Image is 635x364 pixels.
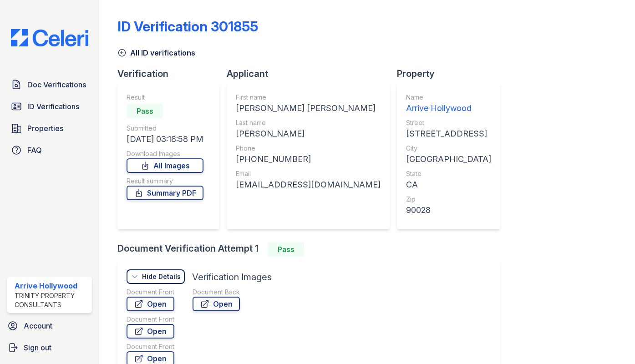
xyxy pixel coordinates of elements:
div: ID Verification 301855 [117,18,258,35]
span: FAQ [27,145,42,156]
a: ID Verifications [7,97,92,116]
div: Email [236,169,381,178]
div: [PHONE_NUMBER] [236,153,381,166]
span: Account [24,320,52,331]
a: Summary PDF [127,186,203,200]
div: CA [406,178,491,191]
span: ID Verifications [27,101,79,112]
div: Phone [236,144,381,153]
div: Document Front [127,342,174,351]
div: Trinity Property Consultants [15,291,88,309]
div: Document Front [127,288,174,297]
a: Open [193,297,240,311]
div: Verification Images [192,271,272,283]
div: Result summary [127,177,203,186]
span: Sign out [24,342,51,353]
a: All Images [127,158,203,173]
div: Property [397,67,508,80]
iframe: chat widget [597,328,626,355]
div: State [406,169,491,178]
div: Document Back [193,288,240,297]
div: Result [127,93,203,102]
a: Account [4,317,96,335]
div: Verification [117,67,227,80]
div: [GEOGRAPHIC_DATA] [406,153,491,166]
a: Open [127,297,174,311]
div: Document Verification Attempt 1 [117,242,508,257]
a: Open [127,324,174,339]
div: Arrive Hollywood [406,102,491,115]
div: Pass [268,242,304,257]
div: Arrive Hollywood [15,280,88,291]
a: All ID verifications [117,47,195,58]
div: City [406,144,491,153]
a: Doc Verifications [7,76,92,94]
div: Zip [406,195,491,204]
div: Submitted [127,124,203,133]
div: Pass [127,104,163,118]
div: [PERSON_NAME] [PERSON_NAME] [236,102,381,115]
a: FAQ [7,141,92,159]
div: Document Front [127,315,174,324]
span: Properties [27,123,63,134]
img: CE_Logo_Blue-a8612792a0a2168367f1c8372b55b34899dd931a85d93a1a3d3e32e68fde9ad4.png [4,29,96,46]
div: [DATE] 03:18:58 PM [127,133,203,146]
a: Properties [7,119,92,137]
div: [EMAIL_ADDRESS][DOMAIN_NAME] [236,178,381,191]
span: Doc Verifications [27,79,86,90]
div: First name [236,93,381,102]
div: Hide Details [142,272,181,281]
a: Sign out [4,339,96,357]
div: Last name [236,118,381,127]
div: [STREET_ADDRESS] [406,127,491,140]
div: Applicant [227,67,397,80]
div: Download Images [127,149,203,158]
div: [PERSON_NAME] [236,127,381,140]
a: Name Arrive Hollywood [406,93,491,115]
div: Name [406,93,491,102]
div: Street [406,118,491,127]
div: 90028 [406,204,491,217]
